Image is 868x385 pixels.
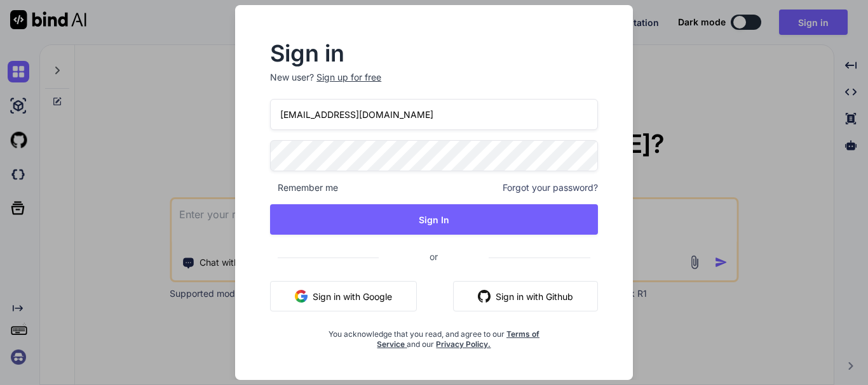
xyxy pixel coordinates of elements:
div: Sign up for free [316,71,381,84]
span: Forgot your password? [503,181,598,194]
div: You acknowledge that you read, and agree to our and our [325,322,543,349]
img: google [295,290,308,303]
h2: Sign in [270,43,598,63]
button: Sign In [270,204,598,235]
span: Remember me [270,181,338,194]
a: Terms of Service [377,329,539,349]
a: Privacy Policy. [436,339,491,349]
img: github [478,290,491,303]
p: New user? [270,71,598,99]
button: Sign in with Google [270,281,417,311]
button: Sign in with Github [453,281,598,311]
input: Login or Email [270,99,598,130]
span: or [379,241,489,272]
